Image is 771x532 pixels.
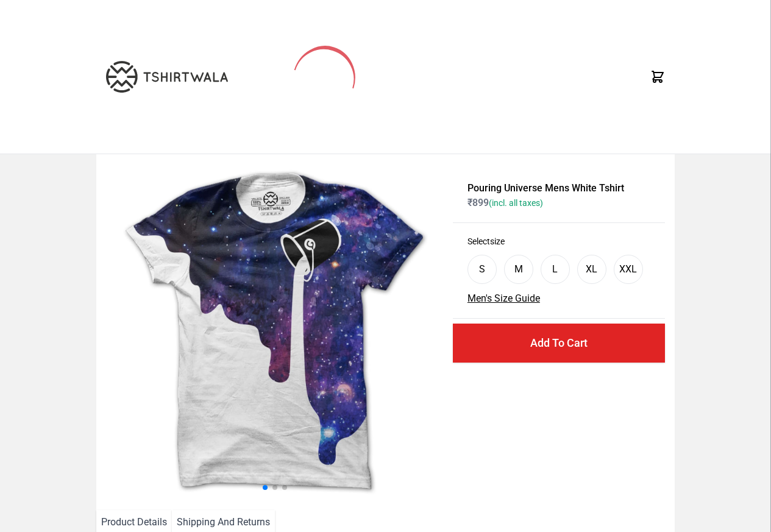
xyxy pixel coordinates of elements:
div: XXL [619,262,637,277]
div: M [514,262,523,277]
div: S [479,262,485,277]
h3: Select size [467,235,650,247]
div: L [552,262,558,277]
span: (incl. all taxes) [489,198,543,208]
h1: Pouring Universe Mens White Tshirt [467,181,650,196]
button: Add To Cart [453,324,665,363]
div: XL [586,262,597,277]
span: ₹ 899 [467,197,543,208]
button: Men's Size Guide [467,291,540,306]
img: TW-LOGO-400-104.png [106,61,228,93]
img: galaxy.jpg [106,164,443,500]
